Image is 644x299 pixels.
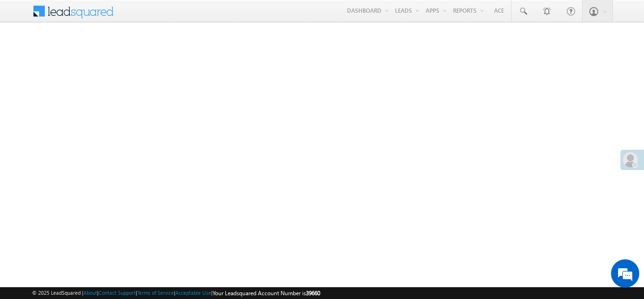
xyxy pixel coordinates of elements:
a: Acceptable Use [175,290,211,296]
a: About [83,290,97,296]
span: Your Leadsquared Account Number is [213,290,320,297]
a: Contact Support [99,290,136,296]
span: 39660 [306,290,320,297]
span: © 2025 LeadSquared | | | | | [32,289,320,298]
a: Terms of Service [137,290,174,296]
